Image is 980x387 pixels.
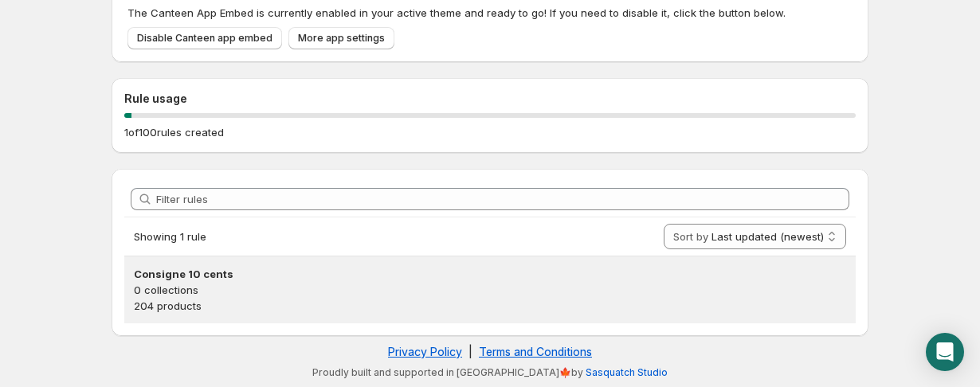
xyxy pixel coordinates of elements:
[134,266,846,282] h3: Consigne 10 cents
[156,188,849,210] input: Filter rules
[127,27,282,49] a: Disable Canteen app embed
[926,333,964,371] div: Open Intercom Messenger
[124,91,856,107] h2: Rule usage
[137,32,272,45] span: Disable Canteen app embed
[134,298,846,314] p: 204 products
[124,124,224,140] p: 1 of 100 rules created
[134,230,206,243] span: Showing 1 rule
[298,32,385,45] span: More app settings
[120,366,860,379] p: Proudly built and supported in [GEOGRAPHIC_DATA]🍁by
[127,5,856,21] p: The Canteen App Embed is currently enabled in your active theme and ready to go! If you need to d...
[288,27,394,49] a: More app settings
[134,282,846,298] p: 0 collections
[388,345,462,358] a: Privacy Policy
[586,366,668,378] a: Sasquatch Studio
[468,345,472,358] span: |
[479,345,592,358] a: Terms and Conditions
